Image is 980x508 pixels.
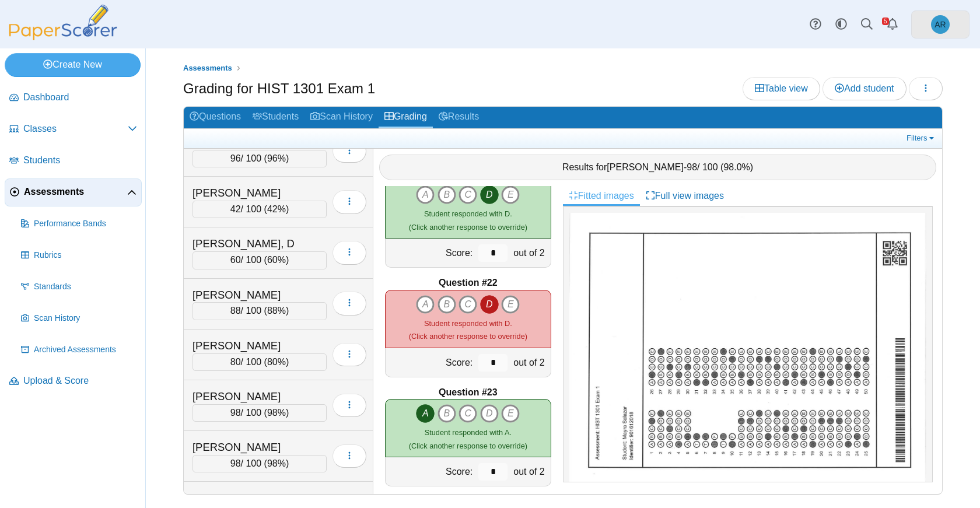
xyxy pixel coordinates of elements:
[230,408,241,418] span: 98
[180,61,235,76] a: Assessments
[34,218,137,230] span: Performance Bands
[267,153,286,163] span: 96%
[230,153,241,163] span: 96
[192,338,309,353] div: [PERSON_NAME]
[267,306,286,316] span: 88%
[192,389,309,404] div: [PERSON_NAME]
[880,12,905,37] a: Alerts
[424,209,512,218] span: Student responded with D.
[416,185,435,204] i: A
[501,295,520,314] i: E
[230,458,241,468] span: 98
[386,348,475,377] div: Score:
[230,255,241,265] span: 60
[5,115,142,143] a: Classes
[192,201,327,218] div: / 100 ( )
[931,15,950,34] span: Alejandro Renteria
[16,336,142,364] a: Archived Assessments
[192,288,309,303] div: [PERSON_NAME]
[409,209,527,231] small: (Click another response to override)
[16,210,142,238] a: Performance Bands
[5,84,142,112] a: Dashboard
[267,458,286,468] span: 98%
[230,306,241,316] span: 88
[5,367,142,395] a: Upload & Score
[183,79,375,99] h1: Grading for HIST 1301 Exam 1
[723,162,750,172] span: 98.0%
[425,428,512,437] span: Student responded with A.
[34,344,137,356] span: Archived Assessments
[822,77,906,100] a: Add student
[416,404,435,423] i: A
[192,150,327,167] div: / 100 ( )
[23,122,128,135] span: Classes
[5,53,141,76] a: Create New
[34,281,137,293] span: Standards
[480,295,499,314] i: D
[16,304,142,332] a: Scan History
[569,213,926,489] img: 3169557_SEPTEMBER_25_2025T20_12_39_387000000.jpeg
[439,276,497,289] b: Question #22
[267,408,286,418] span: 98%
[379,155,936,180] div: Results for - / 100 ( )
[563,186,640,206] a: Fitted images
[510,348,550,377] div: out of 2
[5,147,142,175] a: Students
[386,239,475,267] div: Score:
[5,5,121,40] img: PaperScorer
[192,491,309,506] div: [PERSON_NAME]
[34,313,137,324] span: Scan History
[439,386,497,399] b: Question #23
[34,250,137,261] span: Rubrics
[510,457,550,486] div: out of 2
[437,295,456,314] i: B
[379,107,433,128] a: Grading
[192,236,309,251] div: [PERSON_NAME], D
[459,404,477,423] i: C
[16,273,142,301] a: Standards
[23,91,137,104] span: Dashboard
[230,357,241,367] span: 80
[192,302,327,320] div: / 100 ( )
[607,162,684,172] span: [PERSON_NAME]
[501,404,520,423] i: E
[835,83,894,93] span: Add student
[480,404,499,423] i: D
[687,162,697,172] span: 98
[192,440,309,455] div: [PERSON_NAME]
[743,77,820,100] a: Table view
[510,239,550,267] div: out of 2
[424,319,512,328] span: Student responded with D.
[16,241,142,269] a: Rubrics
[409,319,527,341] small: (Click another response to override)
[755,83,808,93] span: Table view
[437,404,456,423] i: B
[184,107,247,128] a: Questions
[267,204,286,214] span: 42%
[459,185,477,204] i: C
[386,457,475,486] div: Score:
[501,185,520,204] i: E
[23,374,137,387] span: Upload & Score
[192,251,327,269] div: / 100 ( )
[24,185,127,198] span: Assessments
[5,32,121,42] a: PaperScorer
[192,404,327,422] div: / 100 ( )
[192,455,327,472] div: / 100 ( )
[230,204,241,214] span: 42
[935,20,946,29] span: Alejandro Renteria
[437,185,456,204] i: B
[640,186,730,206] a: Full view images
[433,107,485,128] a: Results
[904,132,939,144] a: Filters
[267,255,286,265] span: 60%
[459,295,477,314] i: C
[416,295,435,314] i: A
[23,154,137,167] span: Students
[192,185,309,201] div: [PERSON_NAME]
[267,357,286,367] span: 80%
[183,64,232,72] span: Assessments
[409,428,527,450] small: (Click another response to override)
[911,10,970,38] a: Alejandro Renteria
[247,107,304,128] a: Students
